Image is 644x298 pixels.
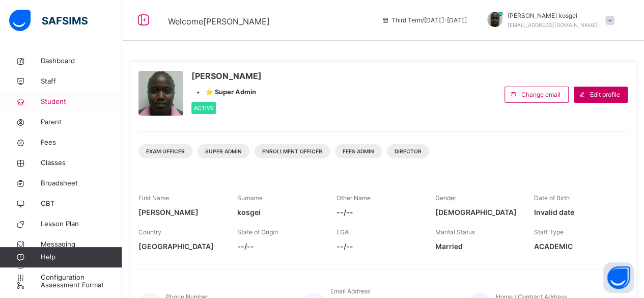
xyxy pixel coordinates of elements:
[168,16,270,26] span: Welcome [PERSON_NAME]
[330,287,370,295] span: Email Address
[138,207,222,218] span: [PERSON_NAME]
[41,97,122,107] span: Student
[534,241,618,252] span: ACADEMIC
[41,56,122,66] span: Dashboard
[336,194,370,202] span: Other Name
[590,90,620,99] span: Edit profile
[521,90,561,99] span: Change email
[191,87,262,97] div: •
[435,194,456,202] span: Gender
[138,194,169,202] span: First Name
[194,105,213,111] span: Active
[41,273,122,283] span: Configuration
[191,70,262,82] span: [PERSON_NAME]
[146,148,185,155] span: Exam Officer
[138,228,161,236] span: Country
[343,148,374,155] span: Fees Admin
[435,228,475,236] span: Marital Status
[336,228,348,236] span: LGA
[237,207,321,218] span: kosgei
[381,16,467,25] span: session/term information
[41,219,122,229] span: Lesson Plan
[237,228,278,236] span: State of Origin
[205,87,256,97] span: ⭐ Super Admin
[41,76,122,87] span: Staff
[508,22,598,28] span: [EMAIL_ADDRESS][DOMAIN_NAME]
[603,262,634,293] button: Open asap
[237,194,263,202] span: Surname
[534,207,618,218] span: Invalid date
[395,148,422,155] span: DIRECTOR
[435,207,519,218] span: [DEMOGRAPHIC_DATA]
[262,148,322,155] span: Enrollment Officer
[336,207,419,218] span: --/--
[435,241,519,252] span: Married
[41,239,122,250] span: Messaging
[534,228,564,236] span: Staff Type
[41,252,122,262] span: Help
[41,199,122,209] span: CBT
[205,148,242,155] span: Super Admin
[508,11,598,20] span: [PERSON_NAME] kosgei
[336,241,419,252] span: --/--
[9,10,88,31] img: safsims
[41,117,122,127] span: Parent
[534,194,570,202] span: Date of Birth
[477,11,620,30] div: antoinettekosgei
[41,158,122,168] span: Classes
[41,178,122,188] span: Broadsheet
[237,241,321,252] span: --/--
[41,138,122,148] span: Fees
[138,241,222,252] span: [GEOGRAPHIC_DATA]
